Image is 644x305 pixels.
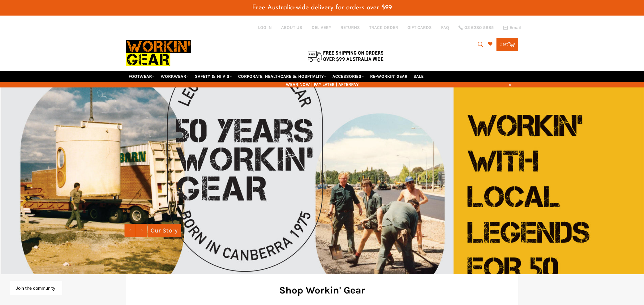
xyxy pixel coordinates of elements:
[148,224,181,237] a: Our Story
[158,71,191,82] a: WORKWEAR
[496,38,518,51] a: Cart
[252,4,392,11] span: Free Australia-wide delivery for orders over $99
[441,25,449,30] a: FAQ
[341,25,360,30] a: RETURNS
[126,71,157,82] a: FOOTWEAR
[312,25,331,30] a: DELIVERY
[135,284,509,297] h2: Shop Workin' Gear
[330,71,367,82] a: ACCESSORIES
[126,35,191,71] img: Workin Gear leaders in Workwear, Safety Boots, PPE, Uniforms. Australia's No.1 in Workwear
[510,26,521,30] span: Email
[411,71,426,82] a: SALE
[503,25,521,30] a: Email
[281,25,302,30] a: ABOUT US
[458,26,494,30] a: 02 6280 5885
[236,71,329,82] a: CORPORATE, HEALTHCARE & HOSPITALITY
[407,25,432,30] a: GIFT CARDS
[368,71,410,82] a: RE-WORKIN' GEAR
[369,25,398,30] a: TRACK ORDER
[258,25,272,30] a: Log in
[16,285,57,291] button: Join the community!
[307,49,384,63] img: Flat $9.95 shipping Australia wide
[192,71,235,82] a: SAFETY & HI VIS
[126,82,518,87] span: WEAR NOW | PAY LATER | AFTERPAY
[464,26,494,30] span: 02 6280 5885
